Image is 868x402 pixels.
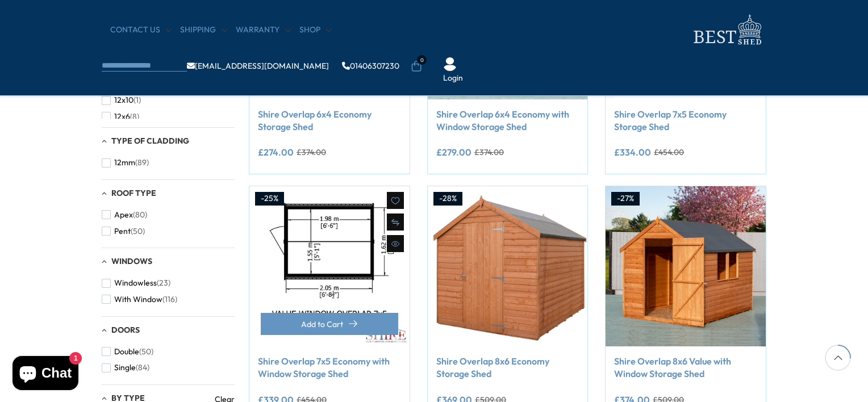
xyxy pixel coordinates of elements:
span: (50) [139,347,153,357]
img: User Icon [443,57,457,71]
span: (23) [157,278,170,288]
span: Doors [111,325,140,335]
a: 01406307230 [342,62,399,70]
span: Windows [111,256,152,266]
a: 0 [411,61,422,72]
span: With Window [114,295,162,304]
a: CONTACT US [110,24,172,36]
div: -28% [433,192,462,206]
span: (116) [162,295,177,304]
span: 12x10 [114,95,133,105]
del: £374.00 [474,148,504,156]
span: Apex [114,210,133,220]
a: Shire Overlap 7x5 Economy with Window Storage Shed [258,355,401,380]
a: Warranty [236,24,291,36]
div: -27% [611,192,640,206]
button: Double [102,344,153,360]
span: (50) [131,227,145,236]
a: Shire Overlap 6x4 Economy Storage Shed [258,108,401,133]
span: 12mm [114,158,135,167]
ins: £279.00 [436,148,471,157]
del: £374.00 [297,148,326,156]
img: logo [687,11,766,48]
button: With Window [102,291,177,308]
a: Shire Overlap 8x6 Value with Window Storage Shed [614,355,757,380]
ins: £334.00 [614,148,651,157]
button: Windowless [102,275,170,291]
a: Shipping [180,24,227,36]
a: Shop [299,24,332,36]
span: Type of Cladding [111,136,189,146]
span: (89) [135,158,149,167]
button: Single [102,359,149,376]
a: Shire Overlap 8x6 Economy Storage Shed [436,355,579,380]
a: Shire Overlap 6x4 Economy with Window Storage Shed [436,108,579,133]
span: Roof Type [111,188,156,198]
span: (1) [133,95,141,105]
a: Login [443,73,463,84]
button: Pent [102,223,145,240]
button: 12x6 [102,108,139,125]
inbox-online-store-chat: Shopify online store chat [9,356,82,393]
span: Double [114,347,139,357]
span: 0 [417,55,427,65]
del: £454.00 [654,148,684,156]
span: (80) [133,210,147,220]
a: Shire Overlap 7x5 Economy Storage Shed [614,108,757,133]
button: Add to Cart [261,313,398,335]
button: Apex [102,207,147,223]
span: Windowless [114,278,157,288]
span: Pent [114,227,131,236]
div: -25% [255,192,284,206]
span: Add to Cart [301,320,343,328]
span: 12x6 [114,112,130,122]
img: Shire Overlap 7x5 Economy with Window Storage Shed - Best Shed [249,186,410,346]
span: Single [114,363,136,372]
span: (84) [136,363,149,372]
span: (8) [130,112,139,122]
button: 12mm [102,154,149,171]
img: Shire Overlap 8x6 Economy Storage Shed - Best Shed [428,186,588,346]
ins: £274.00 [258,148,294,157]
button: 12x10 [102,92,141,108]
a: [EMAIL_ADDRESS][DOMAIN_NAME] [187,62,329,70]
